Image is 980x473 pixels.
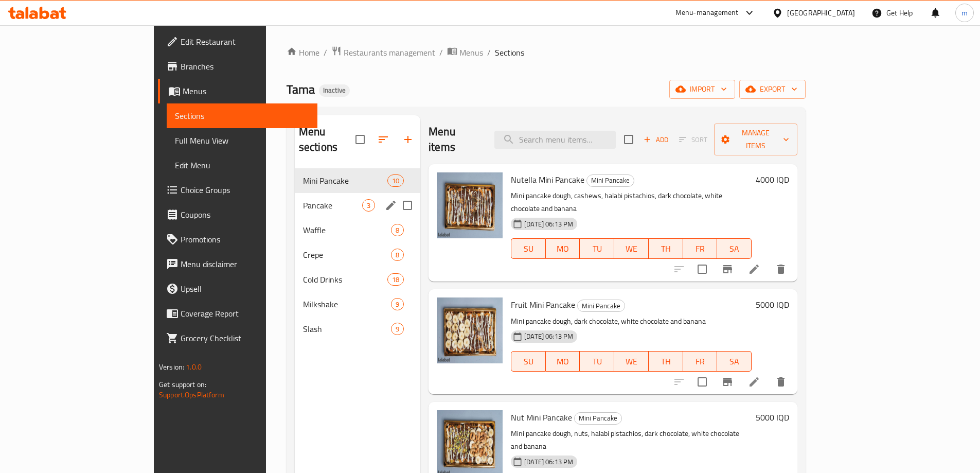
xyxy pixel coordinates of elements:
button: WE [614,238,649,259]
button: delete [769,257,793,282]
a: Full Menu View [167,128,317,153]
div: items [391,224,404,236]
span: 18 [388,275,403,285]
li: / [324,46,327,59]
span: WE [618,241,645,256]
button: SU [511,351,546,372]
button: MO [546,238,580,259]
span: Upsell [181,283,309,295]
button: import [669,80,735,99]
div: Mini Pancake [586,174,634,187]
span: Select all sections [349,129,371,150]
a: Menu disclaimer [158,252,317,276]
button: FR [683,238,718,259]
span: Coverage Report [181,307,309,320]
div: items [391,298,404,310]
span: Nut Mini Pancake [511,410,572,425]
span: Crepe [303,249,391,261]
span: export [747,83,797,96]
span: Mini Pancake [578,300,625,312]
span: Sections [175,110,309,122]
a: Edit menu item [748,263,760,275]
span: SU [515,241,542,256]
span: Milkshake [303,298,391,310]
span: MO [550,241,576,256]
h6: 5000 IQD [756,297,789,312]
div: items [387,273,404,286]
span: FR [687,354,714,369]
span: Edit Menu [175,159,309,171]
span: Restaurants management [344,46,435,59]
span: Select section [618,129,639,150]
div: Pancake3edit [295,193,420,218]
span: 3 [363,201,375,211]
span: FR [687,241,714,256]
a: Branches [158,54,317,79]
div: Menu-management [675,7,739,19]
button: FR [683,351,718,372]
div: [GEOGRAPHIC_DATA] [787,7,855,19]
a: Edit Restaurant [158,29,317,54]
span: TH [653,241,679,256]
p: Mini pancake dough, nuts, halabi pistachios, dark chocolate, white chocolate and banana [511,427,752,453]
a: Menus [158,79,317,103]
span: Mini Pancake [575,412,621,424]
span: Select section first [672,132,714,148]
li: / [487,46,491,59]
span: Branches [181,60,309,73]
span: Mini Pancake [587,174,634,186]
button: edit [383,198,399,213]
div: items [391,249,404,261]
button: export [739,80,806,99]
div: items [387,174,404,187]
span: Cold Drinks [303,273,387,286]
h2: Menu items [429,124,482,155]
div: Waffle [303,224,391,236]
span: 10 [388,176,403,186]
div: Mini Pancake10 [295,168,420,193]
span: TU [584,241,610,256]
button: Branch-specific-item [715,257,740,282]
span: Edit Restaurant [181,36,309,48]
h6: 4000 IQD [756,172,789,187]
span: TH [653,354,679,369]
span: WE [618,354,645,369]
h6: 5000 IQD [756,410,789,425]
span: MO [550,354,576,369]
button: delete [769,370,793,394]
span: Get support on: [159,378,206,391]
a: Choice Groups [158,178,317,202]
span: Menus [183,85,309,97]
span: Nutella Mini Pancake [511,172,584,187]
span: 9 [391,324,403,334]
span: [DATE] 06:13 PM [520,219,577,229]
li: / [439,46,443,59]
span: SU [515,354,542,369]
a: Coverage Report [158,301,317,326]
img: Nutella Mini Pancake [437,172,503,238]
span: Select to update [691,258,713,280]
span: [DATE] 06:13 PM [520,331,577,341]
span: Grocery Checklist [181,332,309,344]
a: Edit Menu [167,153,317,178]
a: Edit menu item [748,376,760,388]
button: Manage items [714,124,797,155]
span: Slash [303,323,391,335]
span: Mini Pancake [303,174,387,187]
span: 8 [391,225,403,235]
a: Sections [167,103,317,128]
a: Promotions [158,227,317,252]
span: Sort sections [371,127,396,152]
div: Waffle8 [295,218,420,242]
span: Version: [159,360,184,374]
a: Restaurants management [331,46,435,59]
div: Cold Drinks18 [295,267,420,292]
span: Fruit Mini Pancake [511,297,575,312]
span: Promotions [181,233,309,246]
button: Add section [396,127,420,152]
span: Pancake [303,199,362,212]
